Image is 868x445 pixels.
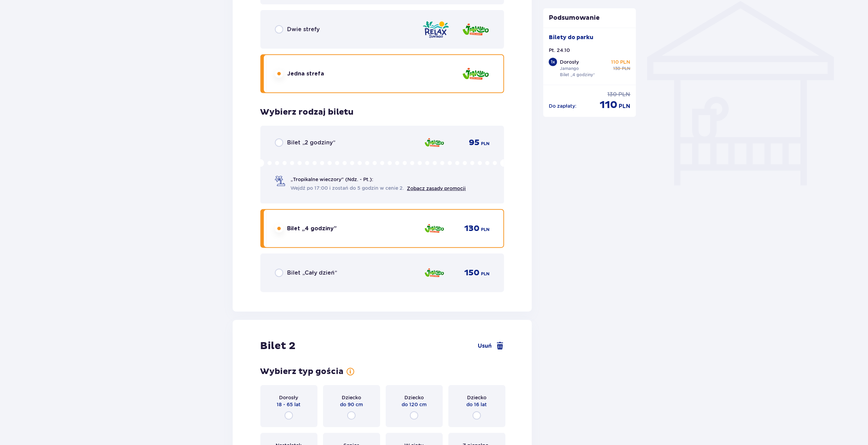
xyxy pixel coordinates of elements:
[342,394,361,401] span: Dziecko
[287,70,324,78] span: Jedna strefa
[467,401,487,408] span: do 16 lat
[469,137,480,148] span: 95
[614,65,621,72] span: 130
[464,223,480,234] span: 130
[481,141,490,147] span: PLN
[260,107,354,117] h3: Wybierz rodzaj biletu
[481,271,490,277] span: PLN
[549,47,570,54] p: Pt. 24.10
[287,139,335,146] span: Bilet „2 godziny”
[462,64,490,84] img: Jamango
[424,135,445,150] img: Jamango
[260,366,344,377] h3: Wybierz typ gościa
[291,185,404,192] span: Wejdź po 17:00 i zostań do 5 godzin w cenie 2.
[608,91,617,98] span: 130
[481,226,490,233] span: PLN
[549,58,557,66] div: 1 x
[287,26,320,33] span: Dwie strefy
[404,394,424,401] span: Dziecko
[407,186,466,191] a: Zobacz zasady promocji
[560,72,595,78] p: Bilet „4 godziny”
[287,269,337,277] span: Bilet „Cały dzień”
[478,342,492,350] span: Usuń
[279,394,298,401] span: Dorosły
[260,339,296,353] h2: Bilet 2
[422,20,450,39] img: Relax
[622,65,630,72] span: PLN
[424,221,445,236] img: Jamango
[462,20,490,39] img: Jamango
[549,34,593,41] p: Bilety do parku
[600,98,618,112] span: 110
[611,59,630,65] p: 110 PLN
[543,14,636,22] p: Podsumowanie
[549,103,576,109] p: Do zapłaty :
[560,65,579,72] p: Jamango
[402,401,427,408] span: do 120 cm
[424,266,445,280] img: Jamango
[619,91,630,98] span: PLN
[277,401,301,408] span: 18 - 65 lat
[560,59,579,65] p: Dorosły
[287,225,337,232] span: Bilet „4 godziny”
[478,342,504,350] a: Usuń
[340,401,363,408] span: do 90 cm
[467,394,486,401] span: Dziecko
[619,103,630,110] span: PLN
[291,176,373,183] span: „Tropikalne wieczory" (Ndz. - Pt.):
[464,268,480,278] span: 150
